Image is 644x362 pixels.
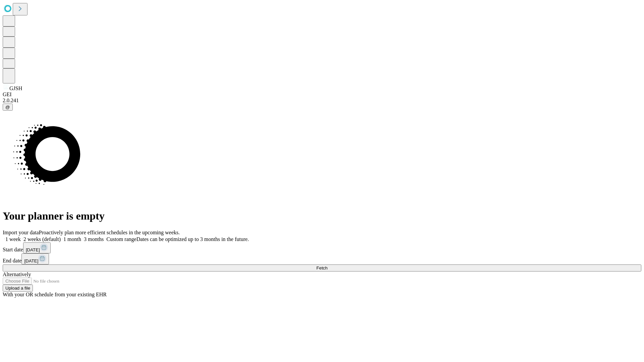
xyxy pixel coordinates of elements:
span: @ [5,105,10,110]
span: Custom range [106,236,136,242]
h1: Your planner is empty [3,210,641,222]
div: End date [3,253,641,264]
span: [DATE] [24,258,38,263]
span: Import your data [3,230,39,235]
span: 3 months [84,236,104,242]
button: [DATE] [23,242,51,253]
span: 1 month [63,236,81,242]
div: Start date [3,242,641,253]
span: Fetch [316,265,327,270]
span: 1 week [5,236,21,242]
button: Upload a file [3,285,33,292]
span: GJSH [9,85,22,91]
div: 2.0.241 [3,98,641,104]
span: With your OR schedule from your existing EHR [3,292,107,297]
button: @ [3,104,13,111]
span: [DATE] [26,247,40,252]
div: GEI [3,92,641,98]
span: Dates can be optimized up to 3 months in the future. [137,236,249,242]
button: [DATE] [21,253,49,264]
span: Proactively plan more efficient schedules in the upcoming weeks. [39,230,180,235]
span: 2 weeks (default) [23,236,61,242]
span: Alternatively [3,271,31,277]
button: Fetch [3,264,641,271]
